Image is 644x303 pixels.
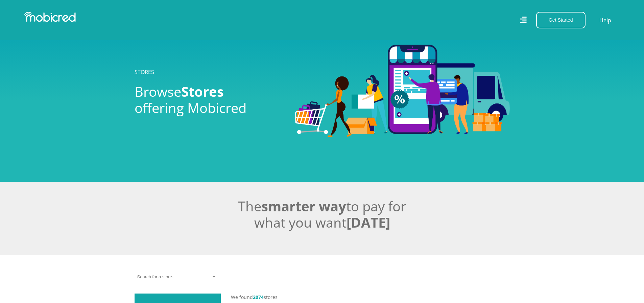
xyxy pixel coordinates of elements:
h2: Browse offering Mobicred [135,84,285,116]
a: STORES [135,68,154,76]
img: Stores [295,45,510,137]
p: We found stores [231,294,510,301]
img: Mobicred [24,12,76,22]
span: 2074 [253,294,264,300]
input: Search for a store... [137,274,175,280]
a: Help [599,16,612,25]
button: Get Started [536,12,586,28]
span: Stores [181,82,224,101]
